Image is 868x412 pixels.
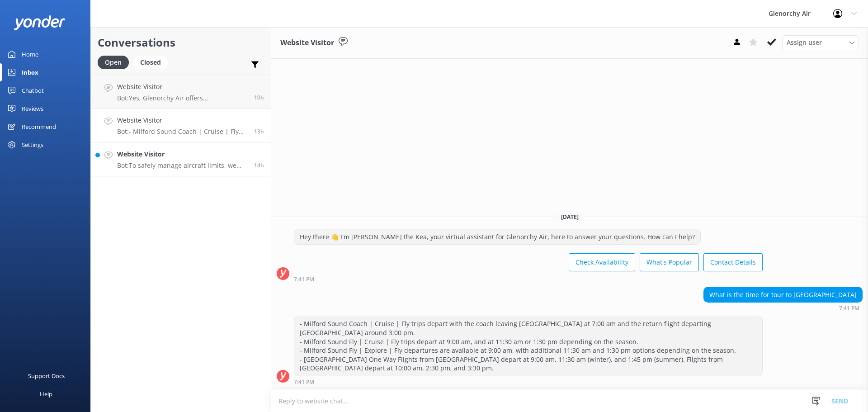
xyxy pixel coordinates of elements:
h4: Website Visitor [117,115,247,125]
div: Inbox [22,63,38,81]
div: Settings [22,136,43,154]
div: Open [98,56,129,69]
strong: 7:41 PM [294,277,314,282]
button: Check Availability [569,253,635,271]
a: Website VisitorBot:To safely manage aircraft limits, we require passenger weights at booking. If ... [91,142,271,176]
div: Closed [133,56,168,69]
div: - Milford Sound Coach | Cruise | Fly trips depart with the coach leaving [GEOGRAPHIC_DATA] at 7:0... [294,316,762,376]
div: Recommend [22,118,56,136]
p: Bot: To safely manage aircraft limits, we require passenger weights at booking. If anyone is 140 ... [117,161,247,170]
p: Bot: Yes, Glenorchy Air offers [GEOGRAPHIC_DATA] One Way Flights from [GEOGRAPHIC_DATA]. Each fli... [117,94,247,102]
img: yonder-white-logo.png [14,15,66,30]
div: Home [22,45,38,63]
div: Sep 04 2025 07:41pm (UTC +12:00) Pacific/Auckland [703,305,863,311]
div: Chatbot [22,81,44,99]
span: Sep 04 2025 07:41pm (UTC +12:00) Pacific/Auckland [254,128,264,135]
h4: Website Visitor [117,149,247,159]
p: Bot: - Milford Sound Coach | Cruise | Fly trips depart with the coach leaving [GEOGRAPHIC_DATA] a... [117,128,247,136]
strong: 7:41 PM [839,306,859,311]
div: Sep 04 2025 07:41pm (UTC +12:00) Pacific/Auckland [294,379,763,385]
div: Hey there 👋 I'm [PERSON_NAME] the Kea, your virtual assistant for Glenorchy Air, here to answer y... [294,229,700,245]
div: Support Docs [28,367,65,385]
a: Website VisitorBot:Yes, Glenorchy Air offers [GEOGRAPHIC_DATA] One Way Flights from [GEOGRAPHIC_D... [91,75,271,109]
button: What's Popular [640,253,699,271]
span: Assign user [787,38,822,47]
a: Closed [133,57,172,67]
div: Sep 04 2025 07:41pm (UTC +12:00) Pacific/Auckland [294,276,763,282]
h4: Website Visitor [117,82,247,92]
h2: Conversations [98,34,264,51]
button: Contact Details [703,253,763,271]
a: Website VisitorBot:- Milford Sound Coach | Cruise | Fly trips depart with the coach leaving [GEOG... [91,109,271,142]
div: What is the time for tour to [GEOGRAPHIC_DATA] [704,287,862,303]
div: Assign User [782,35,859,50]
span: [DATE] [556,213,584,221]
h3: Website Visitor [280,37,334,49]
a: Open [98,57,133,67]
strong: 7:41 PM [294,379,314,385]
div: Help [40,385,52,403]
span: Sep 04 2025 10:17pm (UTC +12:00) Pacific/Auckland [254,94,264,101]
span: Sep 04 2025 06:42pm (UTC +12:00) Pacific/Auckland [254,161,264,169]
div: Reviews [22,99,43,118]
